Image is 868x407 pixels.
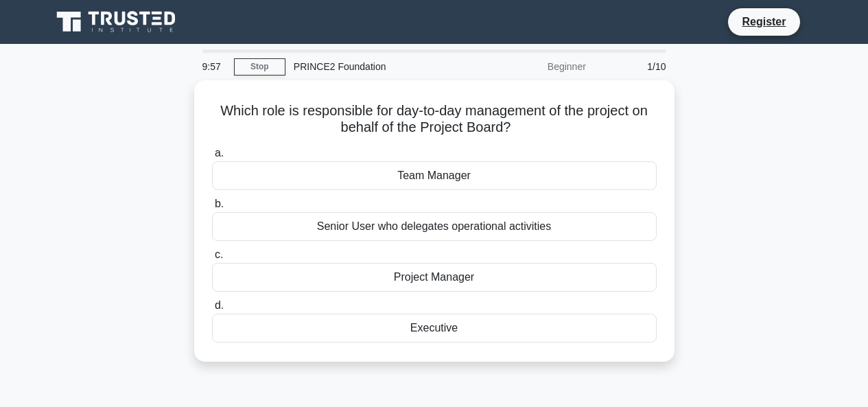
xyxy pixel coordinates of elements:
div: 1/10 [594,53,675,80]
div: PRINCE2 Foundation [285,53,474,80]
a: Stop [234,58,285,75]
span: c. [215,248,223,260]
div: Team Manager [212,161,657,190]
div: 9:57 [194,53,234,80]
div: Executive [212,314,657,342]
a: Register [734,13,794,30]
div: Project Manager [212,263,657,292]
div: Senior User who delegates operational activities [212,212,657,241]
div: Beginner [474,53,594,80]
span: d. [215,299,224,311]
span: b. [215,198,224,209]
span: a. [215,147,224,159]
h5: Which role is responsible for day-to-day management of the project on behalf of the Project Board? [211,102,658,137]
